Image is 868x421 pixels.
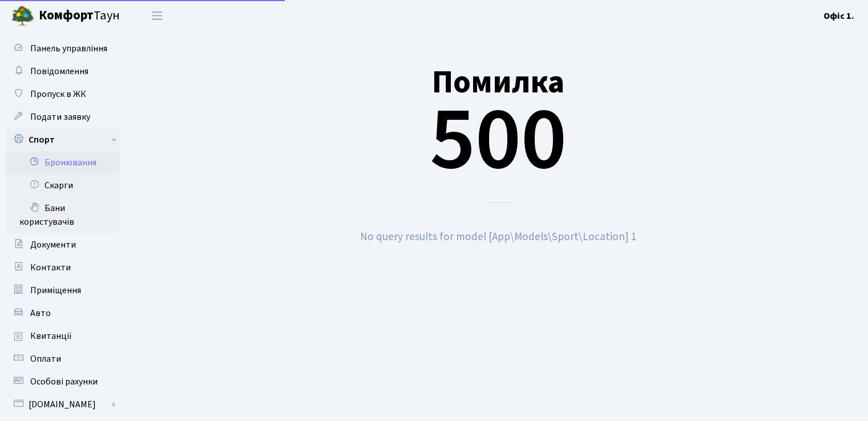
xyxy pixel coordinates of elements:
[30,88,86,100] span: Пропуск в ЖК
[6,393,120,416] a: [DOMAIN_NAME]
[6,174,120,197] a: Скарги
[146,36,851,203] div: 500
[6,256,120,279] a: Контакти
[6,128,120,151] a: Спорт
[6,83,120,106] a: Пропуск в ЖК
[6,106,120,128] a: Подати заявку
[6,302,120,325] a: Авто
[30,111,90,123] span: Подати заявку
[30,42,107,55] span: Панель управління
[30,261,71,274] span: Контакти
[30,284,81,297] span: Приміщення
[823,9,854,23] a: Офіс 1.
[30,353,61,365] span: Оплати
[6,279,120,302] a: Приміщення
[6,151,120,174] a: Бронювання
[6,37,120,60] a: Панель управління
[39,6,120,26] span: Таун
[39,6,94,25] b: Комфорт
[432,60,564,105] small: Помилка
[143,6,171,25] button: Переключити навігацію
[11,5,34,27] img: logo.png
[6,347,120,370] a: Оплати
[30,375,98,388] span: Особові рахунки
[6,233,120,256] a: Документи
[30,330,72,342] span: Квитанції
[6,370,120,393] a: Особові рахунки
[30,238,76,251] span: Документи
[30,307,51,319] span: Авто
[360,229,636,245] small: No query results for model [App\Models\Sport\Location] 1
[30,65,88,78] span: Повідомлення
[6,325,120,347] a: Квитанції
[6,197,120,233] a: Бани користувачів
[6,60,120,83] a: Повідомлення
